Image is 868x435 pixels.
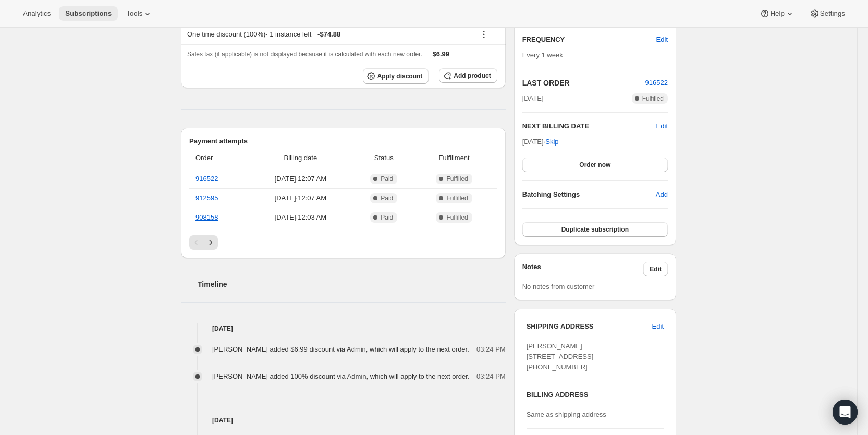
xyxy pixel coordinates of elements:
span: Same as shipping address [527,410,606,418]
span: Skip [545,137,558,147]
span: Status [357,153,411,163]
span: [DATE] · 12:07 AM [251,193,350,203]
button: Edit [646,318,670,335]
button: Help [753,6,801,21]
span: [PERSON_NAME] added $6.99 discount via Admin, which will apply to the next order. [212,345,469,353]
button: Apply discount [363,68,429,84]
button: Subscriptions [59,6,118,21]
h4: [DATE] [181,323,506,334]
span: Fulfilled [642,94,664,103]
h2: LAST ORDER [522,78,645,88]
a: 908158 [195,213,218,221]
h2: Timeline [198,279,506,289]
a: 916522 [645,79,668,87]
span: Analytics [23,9,51,18]
nav: Pagination [189,235,497,250]
span: Every 1 week [522,51,563,59]
a: 916522 [195,175,218,183]
span: Sales tax (if applicable) is not displayed because it is calculated with each new order. [187,51,422,58]
h3: BILLING ADDRESS [527,390,664,400]
span: Edit [652,321,664,332]
button: Analytics [17,6,57,21]
div: Open Intercom Messenger [833,400,858,425]
span: [DATE] · [522,138,559,146]
span: Order now [579,161,610,169]
span: Fulfilled [446,175,468,183]
span: - $74.88 [317,29,340,40]
button: Add [650,186,674,203]
span: 03:24 PM [476,344,506,355]
span: Help [770,9,784,18]
span: Add [656,189,668,200]
button: Next [203,235,218,250]
h6: Batching Settings [522,189,656,200]
span: Apply discount [377,72,423,80]
span: [PERSON_NAME] [STREET_ADDRESS] [PHONE_NUMBER] [527,342,594,371]
span: Paid [381,194,393,202]
button: Order now [522,158,668,172]
button: 916522 [645,78,668,88]
span: Edit [650,265,662,273]
h2: NEXT BILLING DATE [522,121,656,131]
h4: [DATE] [181,415,506,426]
span: [PERSON_NAME] added 100% discount via Admin, which will apply to the next order. [212,372,470,380]
div: One time discount (100%) - 1 instance left [187,29,469,40]
button: Add product [439,68,497,83]
span: Fulfilled [446,194,468,202]
span: Billing date [251,153,350,163]
span: 03:24 PM [476,371,506,382]
span: Paid [381,175,393,183]
h3: Notes [522,262,644,276]
span: Paid [381,213,393,222]
span: [DATE] [522,93,544,104]
button: Duplicate subscription [522,222,668,237]
button: Skip [539,134,565,150]
span: Duplicate subscription [561,225,629,234]
span: Subscriptions [65,9,112,18]
span: Settings [820,9,845,18]
button: Tools [120,6,159,21]
span: Edit [656,34,668,45]
a: 912595 [195,194,218,202]
button: Edit [643,262,668,276]
button: Settings [803,6,851,21]
span: [DATE] · 12:07 AM [251,174,350,184]
button: Edit [656,121,668,131]
span: No notes from customer [522,283,595,291]
span: $6.99 [433,50,450,58]
span: Fulfillment [418,153,491,163]
button: Edit [650,31,674,48]
span: Fulfilled [446,213,468,222]
span: Tools [126,9,142,18]
span: [DATE] · 12:03 AM [251,212,350,223]
span: Add product [454,71,491,80]
h2: Payment attempts [189,136,497,147]
h2: FREQUENCY [522,34,656,45]
th: Order [189,147,248,170]
h3: SHIPPING ADDRESS [527,321,652,332]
